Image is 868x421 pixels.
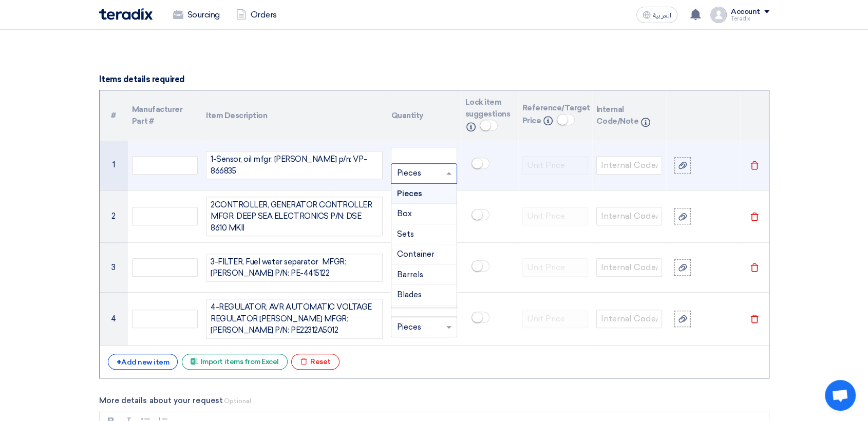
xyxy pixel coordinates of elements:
span: العربية [653,12,671,19]
div: Add new item [108,354,178,370]
th: Quantity [387,90,461,141]
input: Model Number [132,207,198,225]
span: Optional [224,397,252,405]
input: Model Number [132,310,198,328]
div: Name [206,151,383,179]
td: 2 [100,190,128,243]
input: Internal Code/Note [596,207,662,225]
a: Sourcing [165,4,228,26]
span: Reference/Target Price [522,103,590,125]
button: العربية [636,7,677,23]
input: Internal Code/Note [596,156,662,175]
div: Account [731,8,760,16]
span: Box [397,209,411,218]
span: Container [397,250,434,259]
input: Model Number [132,156,198,175]
img: Teradix logo [99,8,153,20]
div: Name [206,197,383,237]
span: Barrels [397,270,423,279]
div: Open chat [825,380,856,411]
th: Manufacturer Part # [128,90,202,141]
div: Teradix [731,16,769,22]
td: 1 [100,141,128,190]
input: Amount [391,147,457,163]
label: More details about your request [99,395,769,407]
span: + [117,357,122,367]
td: 4 [100,293,128,346]
div: Reset [291,354,339,370]
input: Amount [391,300,457,317]
input: Internal Code/Note [596,258,662,277]
span: Pieces [397,189,422,198]
div: Name [206,299,383,339]
input: Unit Price [522,156,588,175]
div: Name [206,254,383,282]
span: Lock item suggestions [465,98,511,119]
th: Item Description [202,90,387,141]
input: Unit Price [522,310,588,328]
label: Items details required [99,73,185,86]
span: Internal Code/Note [596,105,639,126]
td: 3 [100,243,128,293]
a: Orders [228,4,285,26]
input: Unit Price [522,207,588,225]
span: Blades [397,290,421,299]
div: Import items from Excel [182,354,288,370]
th: Serial Number [100,90,128,141]
input: Unit Price [522,258,588,277]
input: Internal Code/Note [596,310,662,328]
span: Sets [397,229,413,239]
input: Model Number [132,258,198,277]
img: profile_test.png [710,7,727,23]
